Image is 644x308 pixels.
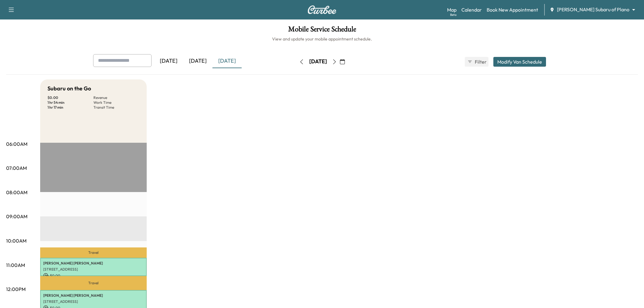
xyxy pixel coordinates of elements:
div: [DATE] [309,58,327,65]
p: 1 hr 17 min [47,105,93,110]
p: 12:00PM [6,285,26,293]
p: Travel [40,247,147,258]
p: 1 hr 54 min [47,100,93,105]
p: 08:00AM [6,189,27,196]
button: Modify Van Schedule [493,57,546,67]
h1: Mobile Service Schedule [6,26,638,36]
div: [DATE] [154,54,183,68]
span: Filter [475,58,486,65]
p: 06:00AM [6,140,27,148]
p: Revenue [93,95,139,100]
p: [PERSON_NAME] [PERSON_NAME] [43,293,144,298]
p: $ 0.00 [47,95,93,100]
p: [PERSON_NAME] [PERSON_NAME] [43,261,144,266]
p: 10:00AM [6,237,26,244]
a: Book New Appointment [487,6,538,13]
div: [DATE] [212,54,242,68]
a: MapBeta [447,6,457,13]
p: [STREET_ADDRESS] [43,267,144,272]
p: Travel [40,276,147,290]
p: 11:00AM [6,261,25,269]
h6: View and update your mobile appointment schedule. [6,36,638,42]
a: Calendar [461,6,482,13]
h5: Subaru on the Go [47,84,91,93]
p: Transit Time [93,105,139,110]
p: $ 0.00 [43,273,144,278]
div: Beta [450,12,457,17]
div: [DATE] [183,54,212,68]
button: Filter [465,57,488,67]
p: [STREET_ADDRESS] [43,299,144,304]
p: 07:00AM [6,164,27,172]
img: Curbee Logo [307,5,337,14]
p: Work Time [93,100,139,105]
span: [PERSON_NAME] Subaru of Plano [557,6,629,13]
p: 09:00AM [6,213,27,220]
